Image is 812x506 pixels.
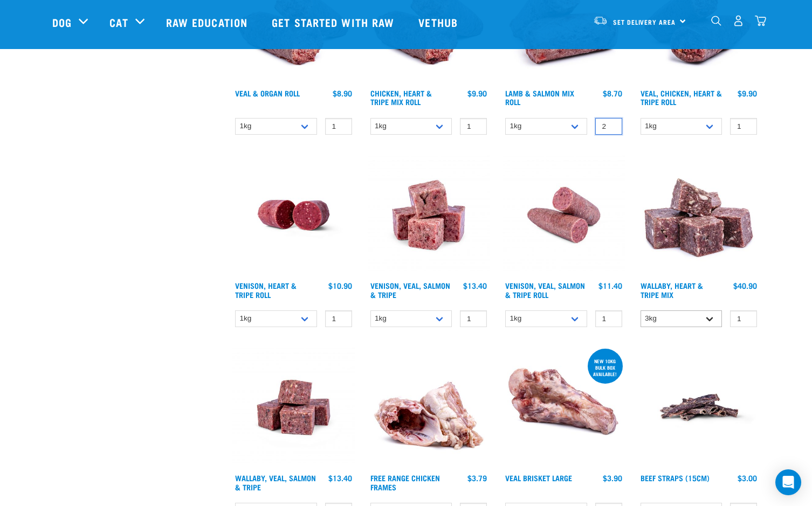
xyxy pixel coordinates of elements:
[603,474,622,482] div: $3.90
[333,89,352,98] div: $8.90
[261,1,408,44] a: Get started with Raw
[155,1,261,44] a: Raw Education
[368,346,490,469] img: 1236 Chicken Frame Turks 01
[109,14,128,30] a: Cat
[638,346,760,469] img: Raw Essentials Beef Straps 15cm 6 Pack
[775,469,801,495] div: Open Intercom Messenger
[641,476,710,480] a: Beef Straps (15cm)
[463,281,487,290] div: $13.40
[503,154,625,276] img: Venison Veal Salmon Tripe 1651
[638,154,760,276] img: 1174 Wallaby Heart Tripe Mix 01
[588,353,623,382] div: new 10kg bulk box available!
[325,118,352,135] input: 1
[755,15,766,26] img: home-icon@2x.png
[368,154,490,276] img: Venison Veal Salmon Tripe 1621
[232,346,355,469] img: Wallaby Veal Salmon Tripe 1642
[235,476,316,488] a: Wallaby, Veal, Salmon & Tripe
[505,91,574,103] a: Lamb & Salmon Mix Roll
[603,89,622,98] div: $8.70
[503,346,625,469] img: 1205 Veal Brisket 1pp 01
[641,91,722,103] a: Veal, Chicken, Heart & Tripe Roll
[370,91,432,103] a: Chicken, Heart & Tripe Mix Roll
[613,20,676,24] span: Set Delivery Area
[738,474,757,482] div: $3.00
[505,283,585,296] a: Venison, Veal, Salmon & Tripe Roll
[460,310,487,327] input: 1
[467,474,487,482] div: $3.79
[730,310,757,327] input: 1
[595,118,622,135] input: 1
[730,118,757,135] input: 1
[52,14,72,30] a: Dog
[467,89,487,98] div: $9.90
[232,154,355,276] img: Raw Essentials Venison Heart & Tripe Hypoallergenic Raw Pet Food Bulk Roll Unwrapped
[328,281,352,290] div: $10.90
[593,16,608,25] img: van-moving.png
[408,1,471,44] a: Vethub
[505,476,572,480] a: Veal Brisket Large
[711,16,721,26] img: home-icon-1@2x.png
[328,474,352,482] div: $13.40
[733,15,744,26] img: user.png
[460,118,487,135] input: 1
[325,310,352,327] input: 1
[598,281,622,290] div: $11.40
[641,283,703,296] a: Wallaby, Heart & Tripe Mix
[370,283,450,296] a: Venison, Veal, Salmon & Tripe
[595,310,622,327] input: 1
[733,281,757,290] div: $40.90
[235,283,297,296] a: Venison, Heart & Tripe Roll
[738,89,757,98] div: $9.90
[235,91,300,95] a: Veal & Organ Roll
[370,476,440,488] a: Free Range Chicken Frames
